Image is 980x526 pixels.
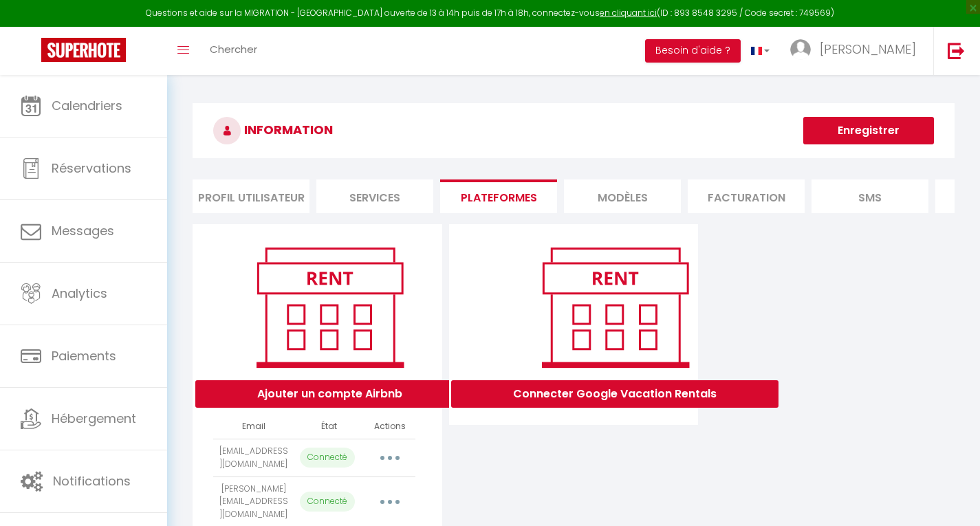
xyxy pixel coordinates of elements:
[300,448,355,468] p: Connecté
[210,42,257,56] span: Chercher
[645,39,741,63] button: Besoin d'aide ?
[316,179,433,213] li: Services
[52,160,131,177] span: Réservations
[688,179,805,213] li: Facturation
[600,7,657,19] a: en cliquant ici
[52,285,107,302] span: Analytics
[780,27,933,75] a: ... [PERSON_NAME]
[820,41,916,58] span: [PERSON_NAME]
[213,415,294,439] th: Email
[527,241,703,373] img: rent.png
[948,42,965,59] img: logout
[242,241,417,373] img: rent.png
[564,179,681,213] li: MODÈLES
[52,222,114,239] span: Messages
[922,468,980,526] iframe: LiveChat chat widget
[41,38,126,62] img: Super Booking
[451,380,778,408] button: Connecter Google Vacation Rentals
[790,39,811,60] img: ...
[52,410,136,427] span: Hébergement
[193,179,309,213] li: Profil Utilisateur
[213,439,294,476] td: [EMAIL_ADDRESS][DOMAIN_NAME]
[195,380,464,408] button: Ajouter un compte Airbnb
[300,492,355,512] p: Connecté
[52,347,116,364] span: Paiements
[199,27,268,75] a: Chercher
[803,117,934,144] button: Enregistrer
[364,415,415,439] th: Actions
[440,179,557,213] li: Plateformes
[812,179,928,213] li: SMS
[53,472,131,490] span: Notifications
[294,415,365,439] th: État
[52,97,122,114] span: Calendriers
[193,103,955,158] h3: INFORMATION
